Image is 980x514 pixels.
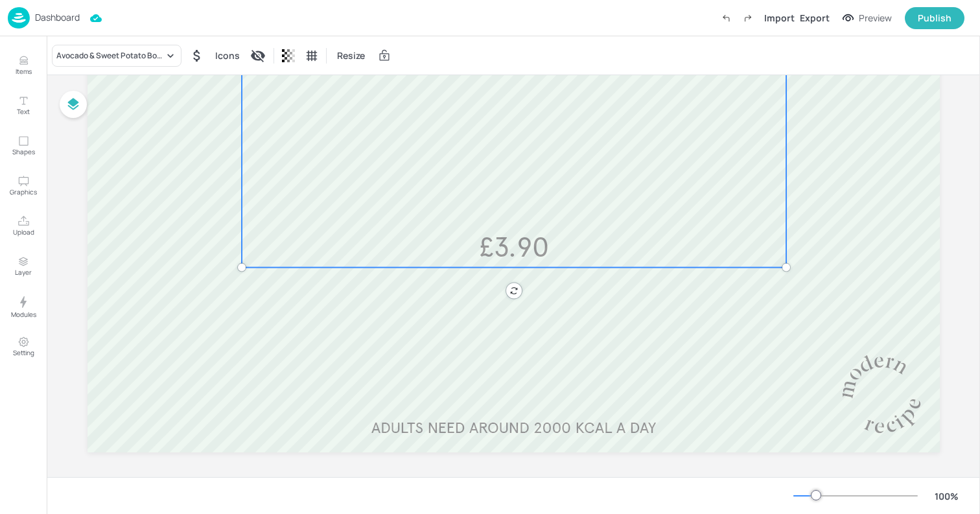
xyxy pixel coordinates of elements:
[334,49,367,62] span: Resize
[248,45,268,66] div: Display condition
[187,45,207,66] div: Hide symbol
[737,7,759,29] label: Redo (Ctrl + Y)
[715,7,737,29] label: Undo (Ctrl + Z)
[213,45,242,66] div: Icons
[835,8,900,28] button: Preview
[479,231,549,264] span: £3.90
[931,489,962,503] div: 100 %
[35,13,80,22] p: Dashboard
[764,11,795,25] div: Import
[56,50,164,62] div: Avocado & Sweet Potato Bowl with Lime & [PERSON_NAME]
[859,11,892,25] div: Preview
[8,7,30,29] img: logo-86c26b7e.jpg
[800,11,830,25] div: Export
[905,7,964,29] button: Publish
[918,11,951,25] div: Publish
